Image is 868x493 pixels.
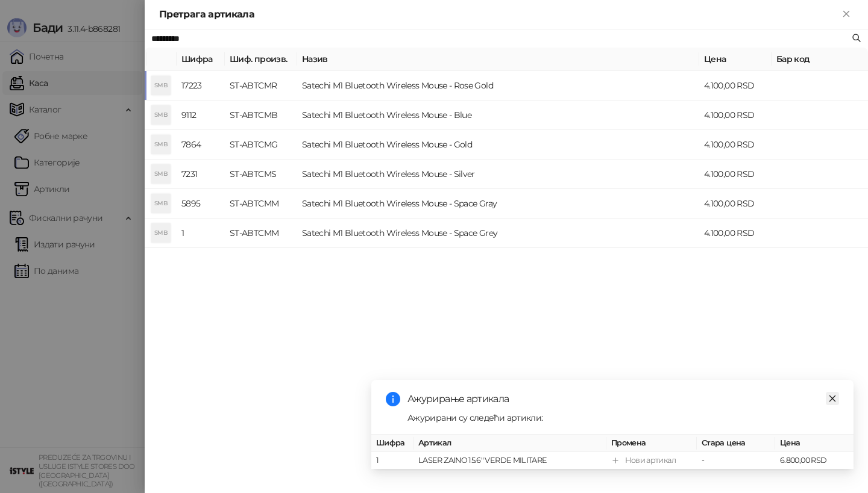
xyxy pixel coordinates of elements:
td: ST-ABTCMG [225,130,297,160]
a: Close [826,392,839,405]
div: SMB [151,223,171,243]
span: info-circle [386,392,400,406]
th: Стара цена [697,435,775,452]
div: SMB [151,135,171,154]
td: 4.100,00 RSD [699,130,772,160]
td: 1 [371,452,414,470]
td: 4.100,00 RSD [699,71,772,101]
td: Satechi M1 Bluetooth Wireless Mouse - Blue [297,101,699,130]
th: Цена [775,435,854,452]
div: SMB [151,76,171,95]
th: Шифра [177,48,225,71]
div: Ажурирање артикала [407,392,839,406]
td: 7864 [177,130,225,160]
td: 4.100,00 RSD [699,219,772,248]
td: 9112 [177,101,225,130]
th: Цена [699,48,772,71]
td: ST-ABTCMM [225,219,297,248]
td: ST-ABTCMM [225,189,297,219]
td: 1 [177,219,225,248]
div: SMB [151,164,171,184]
td: 4.100,00 RSD [699,160,772,189]
td: ST-ABTCMR [225,71,297,101]
td: - [697,452,775,470]
span: close [828,394,837,403]
th: Шифра [371,435,414,452]
td: Satechi M1 Bluetooth Wireless Mouse - Gold [297,130,699,160]
th: Промена [606,435,697,452]
td: Satechi M1 Bluetooth Wireless Mouse - Space Gray [297,189,699,219]
td: 7231 [177,160,225,189]
td: 4.100,00 RSD [699,189,772,219]
td: Satechi M1 Bluetooth Wireless Mouse - Silver [297,160,699,189]
td: 6.800,00 RSD [775,452,854,470]
th: Бар код [772,48,868,71]
th: Назив [297,48,699,71]
button: Close [839,7,854,22]
td: 5895 [177,189,225,219]
td: 4.100,00 RSD [699,101,772,130]
th: Шиф. произв. [225,48,297,71]
td: Satechi M1 Bluetooth Wireless Mouse - Space Grey [297,219,699,248]
div: SMB [151,194,171,213]
div: Претрага артикала [159,7,839,22]
div: SMB [151,105,171,125]
div: Ажурирани су следећи артикли: [407,411,839,424]
td: 17223 [177,71,225,101]
td: ST-ABTCMS [225,160,297,189]
td: Satechi M1 Bluetooth Wireless Mouse - Rose Gold [297,71,699,101]
th: Артикал [414,435,606,452]
div: Нови артикал [625,454,676,467]
td: ST-ABTCMB [225,101,297,130]
td: LASER ZAINO 15.6" VERDE MILITARE [414,452,606,470]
